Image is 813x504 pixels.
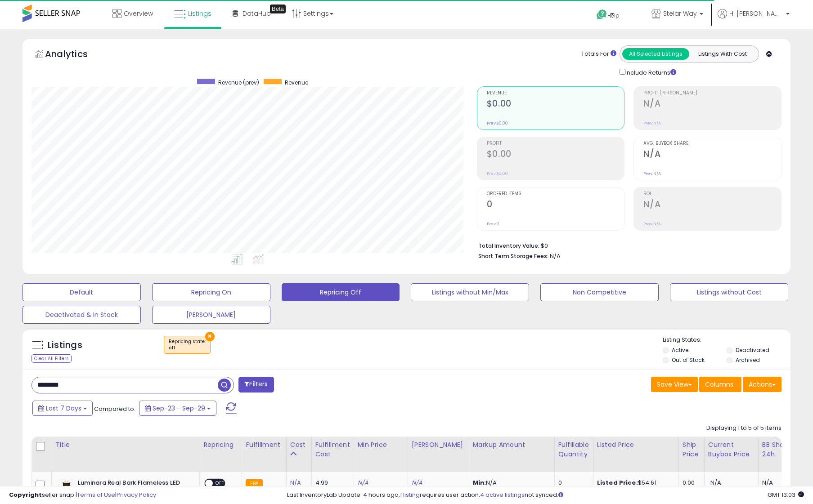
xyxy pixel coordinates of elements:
div: BB Share 24h. [762,440,795,459]
div: off [169,345,206,351]
div: Fulfillable Quantity [558,440,589,459]
button: Sep-23 - Sep-29 [139,401,216,416]
div: seller snap | | [9,491,156,500]
div: Current Buybox Price [708,440,755,459]
span: Columns [705,380,733,389]
h2: $0.00 [487,98,624,111]
div: Markup Amount [473,440,551,450]
span: Stelar Way [663,9,697,18]
span: Hi [PERSON_NAME] [729,9,783,18]
span: Avg. Buybox Share [643,141,781,146]
label: Out of Stock [672,356,705,364]
small: Prev: $0.00 [487,171,508,176]
div: Min Price [358,440,404,450]
a: Hi [PERSON_NAME] [718,9,790,29]
span: Listings [188,9,211,18]
button: Default [22,283,141,301]
span: N/A [550,252,561,260]
div: [PERSON_NAME] [412,440,465,450]
span: Sep-23 - Sep-29 [153,404,205,413]
div: Totals For [581,50,616,58]
span: Overview [124,9,153,18]
button: Filters [238,377,274,392]
button: Actions [743,377,782,392]
div: Last InventoryLab Update: 4 hours ago, requires user action, not synced. [287,491,804,500]
span: Profit [PERSON_NAME] [643,91,781,96]
div: Clear All Filters [31,354,72,363]
button: All Selected Listings [622,48,689,60]
span: Revenue [285,79,308,86]
span: DataHub [243,9,271,18]
h2: N/A [643,199,781,211]
div: Ship Price [683,440,701,459]
h2: N/A [643,149,781,161]
span: Revenue [487,91,624,96]
div: Title [55,440,196,450]
b: Short Term Storage Fees: [478,252,548,260]
small: Prev: N/A [643,221,661,227]
div: Fulfillment Cost [315,440,350,459]
span: 2025-10-9 13:03 GMT [768,491,804,499]
button: Repricing Off [282,283,400,301]
small: Prev: N/A [643,120,661,126]
div: Fulfillment [246,440,282,450]
a: 4 active listings [480,491,525,499]
p: Listing States: [663,336,791,344]
button: Save View [651,377,698,392]
button: Deactivated & In Stock [22,306,141,324]
span: Profit [487,141,624,146]
span: Repricing state : [169,338,206,352]
span: Help [607,12,620,19]
b: Total Inventory Value: [478,242,539,250]
button: Columns [699,377,741,392]
button: Repricing On [152,283,270,301]
a: Help [589,2,637,29]
label: Active [672,346,688,354]
span: Compared to: [94,405,135,413]
li: $0 [478,240,775,250]
strong: Copyright [9,491,42,499]
button: Listings without Cost [670,283,788,301]
h2: 0 [487,199,624,211]
small: Prev: N/A [643,171,661,176]
button: × [205,332,215,341]
div: Include Returns [613,67,687,77]
button: [PERSON_NAME] [152,306,270,324]
button: Listings without Min/Max [411,283,529,301]
h5: Analytics [45,48,105,62]
div: Tooltip anchor [270,4,286,13]
span: ROI [643,192,781,196]
h2: $0.00 [487,149,624,161]
button: Listings With Cost [689,48,756,60]
div: Displaying 1 to 5 of 5 items [706,424,782,433]
button: Non Competitive [540,283,659,301]
a: Privacy Policy [117,491,156,499]
label: Deactivated [736,346,769,354]
label: Archived [736,356,760,364]
div: Repricing [203,440,238,450]
a: 1 listing [400,491,420,499]
h2: N/A [643,98,781,111]
span: Revenue (prev) [218,79,259,86]
a: Terms of Use [77,491,115,499]
div: Listed Price [597,440,675,450]
button: Last 7 Days [32,401,93,416]
i: Get Help [596,9,607,20]
div: Cost [290,440,308,450]
h5: Listings [48,339,82,352]
small: Prev: 0 [487,221,499,227]
span: Last 7 Days [46,404,81,413]
span: Ordered Items [487,192,624,196]
small: Prev: $0.00 [487,120,508,126]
